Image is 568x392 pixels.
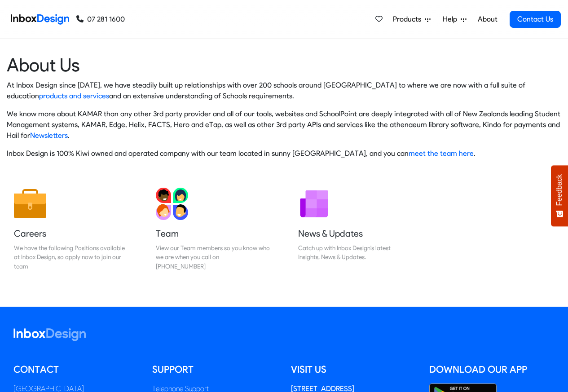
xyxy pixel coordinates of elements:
p: We know more about KAMAR than any other 3rd party provider and all of our tools, websites and Sch... [7,109,561,141]
h5: Team [156,227,270,240]
a: Team View our Team members so you know who we are when you call on [PHONE_NUMBER] [149,181,277,278]
a: meet the team here [409,149,474,158]
span: Help [443,14,461,25]
img: 2022_01_12_icon_newsletter.svg [298,188,330,220]
a: products and services [39,92,109,100]
h5: Contact [13,363,139,376]
p: At Inbox Design since [DATE], we have steadily built up relationships with over 200 schools aroun... [7,80,561,101]
img: 2022_01_13_icon_job.svg [14,188,46,220]
span: Products [393,14,425,25]
span: Feedback [555,174,564,206]
h5: Careers [14,227,128,240]
h5: Support [152,363,277,376]
heading: About Us [7,53,561,76]
a: News & Updates Catch up with Inbox Design's latest Insights, News & Updates. [291,181,419,278]
div: View our Team members so you know who we are when you call on [PHONE_NUMBER] [156,243,270,271]
a: About [475,10,500,28]
h5: News & Updates [298,227,412,240]
p: Inbox Design is 100% Kiwi owned and operated company with our team located in sunny [GEOGRAPHIC_D... [7,148,561,159]
a: 07 281 1600 [76,14,125,25]
div: We have the following Positions available at Inbox Design, so apply now to join our team [14,243,128,271]
h5: Visit us [291,363,416,376]
a: Newsletters [30,131,68,140]
img: logo_inboxdesign_white.svg [13,328,86,341]
div: Catch up with Inbox Design's latest Insights, News & Updates. [298,243,412,262]
a: Contact Us [510,11,561,28]
a: Products [389,10,434,28]
a: Help [439,10,470,28]
a: Careers We have the following Positions available at Inbox Design, so apply now to join our team [7,181,135,278]
h5: Download our App [429,363,555,376]
button: Feedback - Show survey [551,165,568,226]
img: 2022_01_13_icon_team.svg [156,188,188,220]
